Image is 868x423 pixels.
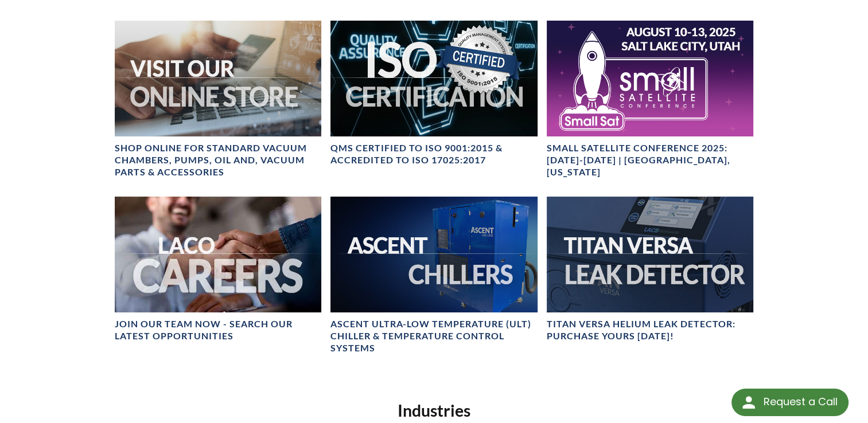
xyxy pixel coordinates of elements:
a: Visit Our Online Store headerSHOP ONLINE FOR STANDARD VACUUM CHAMBERS, PUMPS, OIL AND, VACUUM PAR... [115,21,321,178]
h4: Small Satellite Conference 2025: [DATE]-[DATE] | [GEOGRAPHIC_DATA], [US_STATE] [547,142,753,178]
a: Ascent Chiller ImageAscent Ultra-Low Temperature (ULT) Chiller & Temperature Control Systems [330,197,537,354]
a: TITAN VERSA bannerTITAN VERSA Helium Leak Detector: Purchase Yours [DATE]! [547,197,753,342]
h4: TITAN VERSA Helium Leak Detector: Purchase Yours [DATE]! [547,318,753,342]
div: Request a Call [731,389,848,416]
div: Request a Call [763,389,837,415]
a: ISO Certification headerQMS CERTIFIED to ISO 9001:2015 & Accredited to ISO 17025:2017 [330,21,537,166]
h4: QMS CERTIFIED to ISO 9001:2015 & Accredited to ISO 17025:2017 [330,142,537,166]
h4: SHOP ONLINE FOR STANDARD VACUUM CHAMBERS, PUMPS, OIL AND, VACUUM PARTS & ACCESSORIES [115,142,321,178]
h4: Ascent Ultra-Low Temperature (ULT) Chiller & Temperature Control Systems [330,318,537,354]
img: round button [739,393,758,412]
a: Join our team now - SEARCH OUR LATEST OPPORTUNITIES [115,197,321,342]
a: Small Satellite Conference 2025: August 10-13 | Salt Lake City, UtahSmall Satellite Conference 20... [547,21,753,178]
h4: Join our team now - SEARCH OUR LATEST OPPORTUNITIES [115,318,321,342]
h2: Industries [110,400,758,421]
